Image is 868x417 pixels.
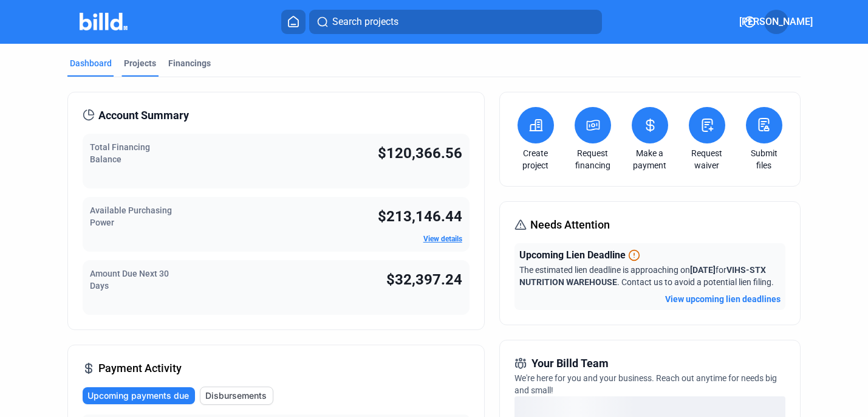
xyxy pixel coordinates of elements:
[686,147,728,171] a: Request waiver
[386,271,462,288] span: $32,397.24
[519,265,774,287] span: The estimated lien deadline is approaching on for . Contact us to avoid a potential lien filing.
[665,293,781,305] button: View upcoming lien deadlines
[514,147,557,171] a: Create project
[531,355,609,372] span: Your Billd Team
[90,205,172,227] span: Available Purchasing Power
[629,147,671,171] a: Make a payment
[87,390,189,402] span: Upcoming payments due
[98,360,182,377] span: Payment Activity
[205,390,267,402] span: Disbursements
[90,142,150,164] span: Total Financing Balance
[70,57,112,69] div: Dashboard
[124,57,156,69] div: Projects
[690,265,716,275] span: [DATE]
[332,15,398,29] span: Search projects
[309,10,602,34] button: Search projects
[739,15,813,29] span: [PERSON_NAME]
[519,248,626,263] span: Upcoming Lien Deadline
[80,13,128,30] img: Billd Company Logo
[378,208,462,225] span: $213,146.44
[572,147,614,171] a: Request financing
[743,147,785,171] a: Submit files
[530,216,610,233] span: Needs Attention
[90,269,169,291] span: Amount Due Next 30 Days
[98,107,189,124] span: Account Summary
[83,387,195,404] button: Upcoming payments due
[514,373,777,395] span: We're here for you and your business. Reach out anytime for needs big and small!
[423,235,462,243] a: View details
[200,387,273,405] button: Disbursements
[764,10,788,34] button: [PERSON_NAME]
[378,145,462,162] span: $120,366.56
[168,57,211,69] div: Financings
